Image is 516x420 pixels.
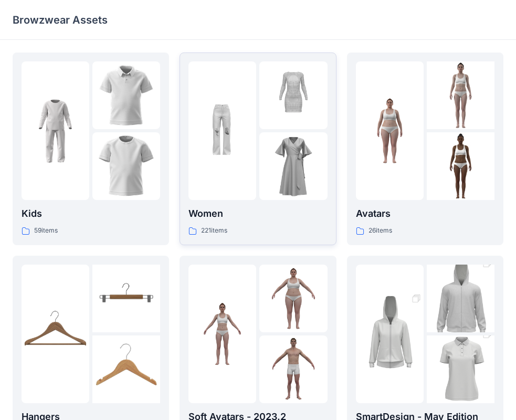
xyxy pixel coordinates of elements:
img: folder 3 [259,132,327,200]
img: folder 3 [92,335,160,403]
img: folder 2 [92,61,160,129]
img: folder 2 [427,248,494,350]
p: Women [188,206,327,221]
img: folder 1 [356,283,424,385]
p: 59 items [34,225,58,236]
img: folder 1 [356,97,424,165]
p: Avatars [356,206,494,221]
img: folder 2 [259,265,327,332]
img: folder 1 [188,300,256,367]
img: folder 2 [259,61,327,129]
p: 26 items [368,225,392,236]
img: folder 2 [427,61,494,129]
img: folder 3 [259,335,327,403]
a: folder 1folder 2folder 3Avatars26items [347,52,503,245]
p: 221 items [201,225,227,236]
img: folder 2 [92,265,160,332]
img: folder 3 [427,132,494,200]
p: Browzwear Assets [13,13,108,27]
a: folder 1folder 2folder 3Kids59items [13,52,169,245]
img: folder 3 [92,132,160,200]
a: folder 1folder 2folder 3Women221items [180,52,336,245]
p: Kids [22,206,160,221]
img: folder 1 [22,300,89,367]
img: folder 1 [22,97,89,165]
img: folder 1 [188,97,256,165]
